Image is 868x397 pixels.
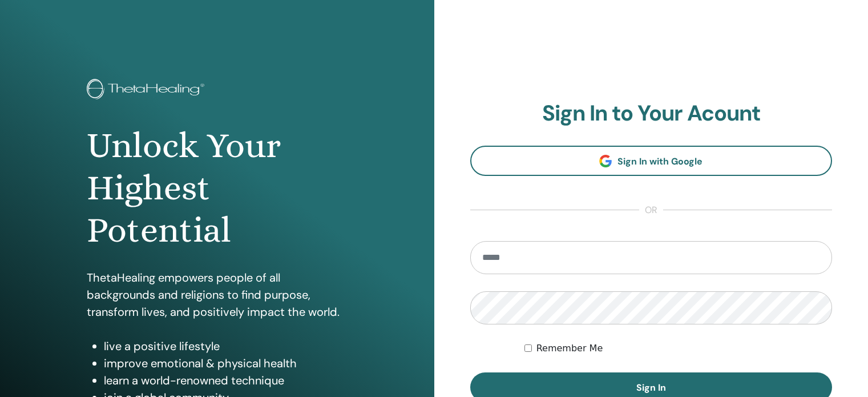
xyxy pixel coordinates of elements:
[104,338,348,355] li: live a positive lifestyle
[536,342,603,355] label: Remember Me
[524,342,832,355] div: Keep me authenticated indefinitely or until I manually logout
[104,355,348,372] li: improve emotional & physical health
[470,101,833,127] h2: Sign In to Your Acount
[87,269,348,320] p: ThetaHealing empowers people of all backgrounds and religions to find purpose, transform lives, a...
[639,203,663,217] span: or
[617,155,703,167] span: Sign In with Google
[470,146,833,176] a: Sign In with Google
[636,382,666,394] span: Sign In
[104,372,348,389] li: learn a world-renowned technique
[87,125,348,252] h1: Unlock Your Highest Potential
